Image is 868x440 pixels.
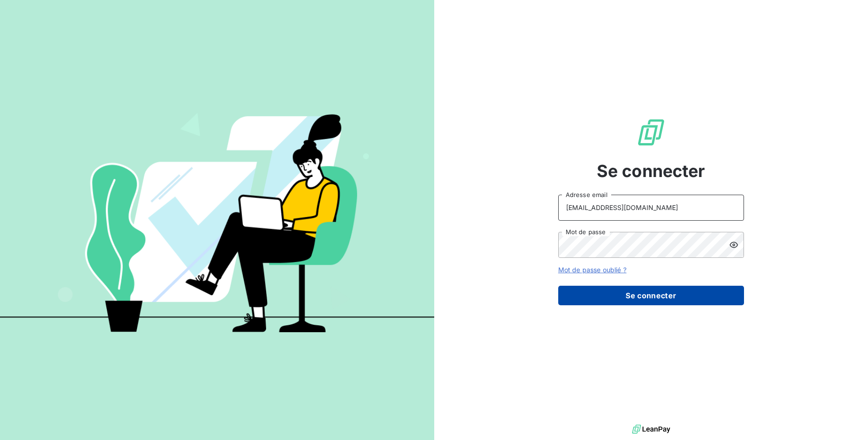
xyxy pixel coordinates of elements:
[632,422,670,436] img: logo
[636,118,666,147] img: Logo LeanPay
[558,266,627,274] a: Mot de passe oublié ?
[558,195,744,221] input: placeholder
[558,286,744,305] button: Se connecter
[597,158,705,184] span: Se connecter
